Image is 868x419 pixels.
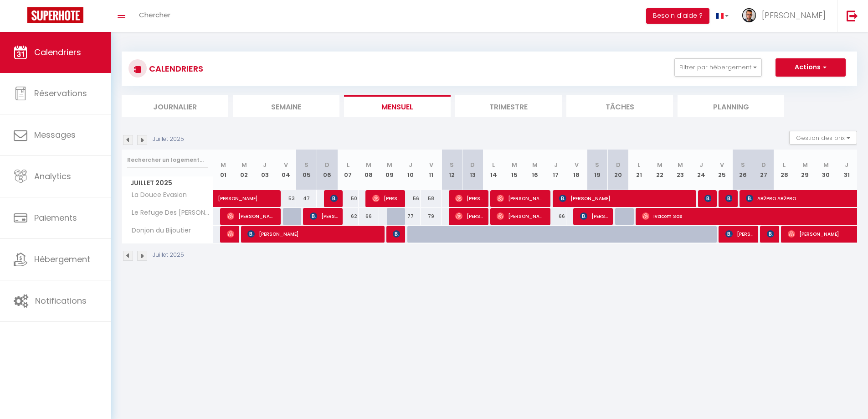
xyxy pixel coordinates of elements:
span: Donjon du Bijoutier [123,226,193,236]
span: Chercher [139,10,170,20]
span: La Douce Evasion [123,190,189,200]
th: 18 [566,150,587,190]
span: [PERSON_NAME] [725,225,753,243]
th: 19 [587,150,608,190]
abbr: M [532,160,538,169]
li: Semaine [233,95,339,117]
span: [PERSON_NAME] [559,190,692,207]
th: 02 [234,150,255,190]
abbr: J [845,160,848,169]
div: 56 [400,190,421,207]
span: [PERSON_NAME] [218,185,281,202]
div: 62 [338,208,359,225]
th: 31 [836,150,857,190]
abbr: M [366,160,371,169]
th: 22 [649,150,670,190]
span: Messages [34,129,76,140]
button: Actions [776,58,846,77]
th: 10 [400,150,421,190]
th: 17 [545,150,566,190]
abbr: S [304,160,308,169]
div: 79 [421,208,442,225]
th: 11 [421,150,442,190]
button: Ouvrir le widget de chat LiveChat [7,4,35,31]
span: [PERSON_NAME] [330,190,337,207]
span: Juillet 2025 [122,176,213,190]
abbr: L [637,160,640,169]
span: Hébergement [34,253,90,265]
th: 21 [628,150,649,190]
li: Tâches [566,95,673,117]
span: [PERSON_NAME] [227,225,234,243]
span: [PERSON_NAME] [393,225,400,243]
img: Super Booking [27,7,83,23]
span: [PERSON_NAME] [725,190,732,207]
span: Paiements [34,212,77,223]
input: Rechercher un logement... [127,152,208,168]
span: [PERSON_NAME] [455,207,483,225]
abbr: J [263,160,267,169]
span: [PERSON_NAME] [455,190,483,207]
th: 09 [379,150,400,190]
th: 08 [359,150,380,190]
abbr: M [512,160,517,169]
div: 77 [400,208,421,225]
div: 47 [296,190,317,207]
div: 66 [545,208,566,225]
img: ... [742,8,756,22]
abbr: S [595,160,599,169]
abbr: D [470,160,475,169]
th: 06 [317,150,338,190]
th: 20 [608,150,629,190]
th: 07 [338,150,359,190]
span: [PERSON_NAME] [762,10,826,21]
th: 04 [275,150,296,190]
abbr: S [450,160,454,169]
th: 29 [795,150,816,190]
abbr: V [429,160,433,169]
span: [PERSON_NAME] [PERSON_NAME] [767,225,774,243]
th: 05 [296,150,317,190]
abbr: D [761,160,766,169]
span: Réservations [34,88,87,99]
span: [PERSON_NAME] [704,190,711,207]
th: 28 [774,150,795,190]
span: [PERSON_NAME] [497,190,545,207]
span: [PERSON_NAME] [580,207,608,225]
th: 03 [255,150,276,190]
div: 58 [421,190,442,207]
th: 27 [753,150,774,190]
abbr: J [554,160,558,169]
div: 50 [338,190,359,207]
p: Juillet 2025 [153,251,184,259]
div: 66 [359,208,380,225]
span: Notifications [35,295,87,306]
span: Le Refuge Des [PERSON_NAME] [123,208,215,218]
th: 16 [524,150,545,190]
th: 13 [462,150,483,190]
th: 30 [816,150,837,190]
h3: CALENDRIERS [147,58,203,79]
abbr: V [575,160,579,169]
abbr: J [699,160,703,169]
th: 24 [691,150,712,190]
th: 01 [213,150,234,190]
li: Planning [678,95,784,117]
abbr: M [802,160,808,169]
abbr: D [616,160,621,169]
span: [PERSON_NAME] [310,207,338,225]
abbr: L [783,160,786,169]
th: 15 [504,150,525,190]
th: 12 [442,150,462,190]
li: Journalier [122,95,228,117]
abbr: D [325,160,329,169]
th: 14 [483,150,504,190]
span: Analytics [34,171,71,182]
button: Besoin d'aide ? [646,8,709,24]
li: Mensuel [344,95,451,117]
span: Calendriers [34,47,81,58]
th: 23 [670,150,691,190]
abbr: S [741,160,745,169]
abbr: V [720,160,724,169]
li: Trimestre [455,95,562,117]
